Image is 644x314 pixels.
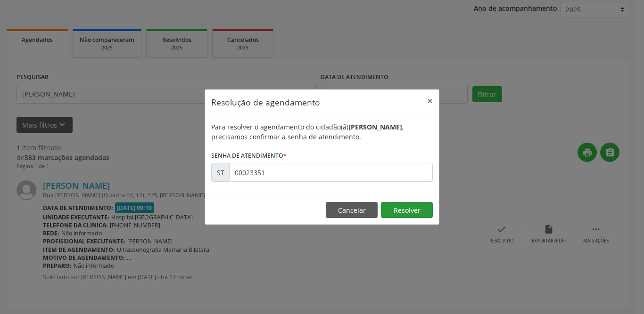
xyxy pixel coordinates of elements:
label: Senha de atendimento [211,148,287,163]
button: Cancelar [326,202,378,218]
button: Close [421,89,439,113]
div: Para resolver o agendamento do cidadão(ã) , precisamos confirmar a senha de atendimento. [211,122,433,142]
button: Resolver [381,202,433,218]
h5: Resolução de agendamento [211,96,320,108]
div: ST [211,163,230,182]
b: [PERSON_NAME] [348,122,402,131]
